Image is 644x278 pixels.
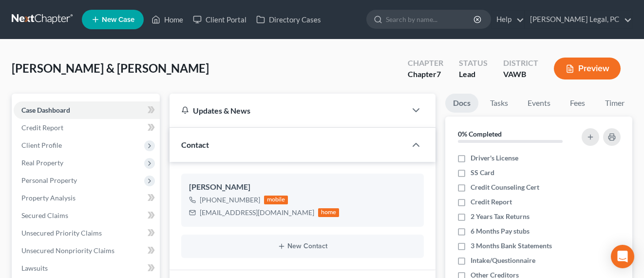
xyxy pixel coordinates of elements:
a: Events [520,94,558,113]
a: Property Analysis [14,189,160,207]
div: mobile [264,196,288,204]
strong: 0% Completed [458,130,502,138]
a: Docs [445,94,478,113]
span: Unsecured Nonpriority Claims [21,246,114,255]
span: New Case [102,16,134,23]
a: Home [147,11,188,28]
span: Property Analysis [21,194,76,202]
span: SS Card [471,168,494,178]
div: Updates & News [181,105,395,116]
span: Case Dashboard [21,106,70,114]
div: [EMAIL_ADDRESS][DOMAIN_NAME] [200,208,314,218]
a: Unsecured Priority Claims [14,224,160,242]
span: Credit Counseling Cert [471,182,539,192]
span: 7 [436,69,441,79]
div: Status [459,58,488,69]
a: Secured Claims [14,207,160,224]
a: Unsecured Nonpriority Claims [14,242,160,259]
a: Tasks [482,94,516,113]
span: 2 Years Tax Returns [471,212,530,221]
div: Lead [459,69,488,80]
span: Client Profile [21,141,62,149]
span: Personal Property [21,176,77,184]
a: Timer [597,94,632,113]
a: Directory Cases [251,11,326,28]
a: [PERSON_NAME] Legal, PC [525,11,632,28]
a: Credit Report [14,119,160,137]
div: Chapter [408,58,443,69]
span: Credit Report [471,197,512,207]
span: Contact [181,140,209,149]
div: [PERSON_NAME] [189,181,416,193]
a: Fees [562,94,593,113]
a: Client Portal [188,11,251,28]
span: Intake/Questionnaire [471,256,535,265]
div: District [503,58,538,69]
span: 6 Months Pay stubs [471,226,530,236]
a: Case Dashboard [14,101,160,119]
input: Search by name... [386,10,475,28]
div: home [318,208,340,217]
a: Help [492,11,524,28]
span: Real Property [21,159,63,167]
span: Unsecured Priority Claims [21,229,102,237]
span: Secured Claims [21,211,68,219]
a: Lawsuits [14,259,160,277]
span: Driver's License [471,153,518,163]
button: Preview [554,58,621,79]
span: Lawsuits [21,264,48,272]
span: Credit Report [21,123,63,132]
button: New Contact [189,242,416,250]
div: VAWB [503,69,538,80]
span: 3 Months Bank Statements [471,241,552,251]
div: Chapter [408,69,443,80]
span: [PERSON_NAME] & [PERSON_NAME] [12,61,209,75]
div: Open Intercom Messenger [611,245,634,268]
div: [PHONE_NUMBER] [200,195,260,205]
